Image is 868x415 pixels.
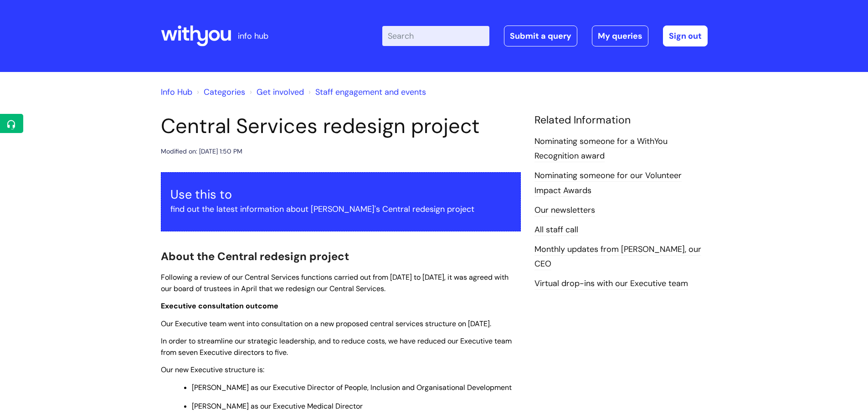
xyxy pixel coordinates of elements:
a: My queries [592,26,648,46]
input: Search [382,26,489,46]
a: Categories [204,87,245,97]
a: Sign out [663,26,708,46]
a: Nominating someone for a WithYou Recognition award [534,136,668,162]
div: | - [382,26,708,46]
span: Our Executive team went into consultation on a new proposed central services structure on [DATE]. [161,319,491,328]
a: Staff engagement and events [315,87,426,97]
p: info hub [238,29,268,43]
h1: Central Services redesign project [161,114,521,138]
span: Following a review of our Central Services functions carried out from [DATE] to [DATE], it was ag... [161,272,508,293]
a: Virtual drop-ins with our Executive team [534,278,688,290]
span: [PERSON_NAME] as our Executive Medical Director [192,401,363,411]
a: All staff call [534,224,578,236]
a: Nominating someone for our Volunteer Impact Awards [534,170,682,196]
li: Get involved [247,85,304,99]
li: Staff engagement and events [306,85,426,99]
h4: Related Information [534,114,708,127]
p: find out the latest information about [PERSON_NAME]'s Central redesign project [170,202,511,216]
h3: Use this to [170,187,511,202]
div: Modified on: [DATE] 1:50 PM [161,146,242,157]
span: In order to streamline our strategic leadership, and to reduce costs, we have reduced our Executi... [161,336,512,357]
a: Info Hub [161,87,192,97]
li: Solution home [195,85,245,99]
a: Get involved [257,87,304,97]
span: [PERSON_NAME] as our Executive Director of People, Inclusion and Organisational Development [192,383,512,392]
a: Submit a query [504,26,577,46]
a: Our newsletters [534,205,595,216]
a: Monthly updates from [PERSON_NAME], our CEO [534,244,701,270]
span: Our new Executive structure is: [161,365,264,374]
span: Executive consultation outcome [161,301,278,311]
span: About the Central redesign project [161,249,349,263]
